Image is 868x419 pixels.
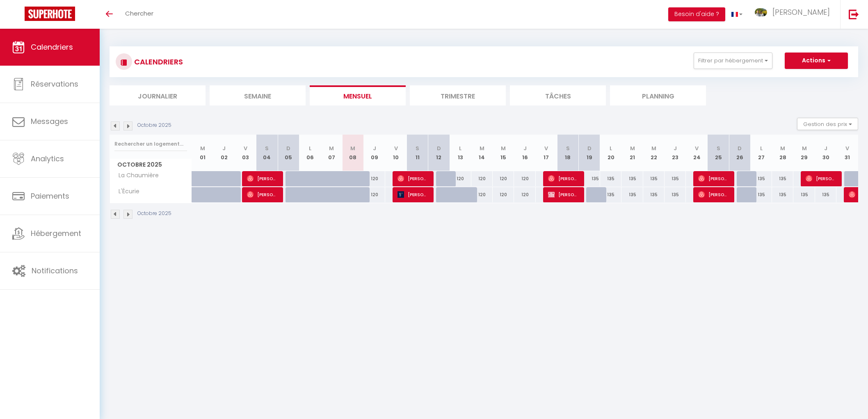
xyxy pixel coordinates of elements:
[630,144,635,152] abbr: M
[364,135,385,171] th: 09
[450,135,471,171] th: 13
[785,53,848,69] button: Actions
[600,171,621,186] div: 135
[450,171,471,186] div: 120
[780,144,785,152] abbr: M
[729,135,750,171] th: 26
[566,144,570,152] abbr: S
[600,135,621,171] th: 20
[471,135,493,171] th: 14
[31,228,81,238] span: Hébergement
[772,171,793,186] div: 135
[397,171,426,186] span: [PERSON_NAME]
[471,187,493,202] div: 120
[213,135,235,171] th: 02
[31,79,78,89] span: Réservations
[643,187,665,202] div: 135
[621,187,643,202] div: 135
[698,171,726,186] span: [PERSON_NAME]
[643,171,665,186] div: 135
[665,135,686,171] th: 23
[137,210,171,218] p: Octobre 2025
[514,171,535,186] div: 120
[557,135,578,171] th: 18
[309,144,311,152] abbr: L
[651,144,656,152] abbr: M
[256,135,278,171] th: 04
[815,187,836,202] div: 135
[501,144,506,152] abbr: M
[111,171,161,180] span: La Chaumière
[760,144,763,152] abbr: L
[459,144,461,152] abbr: L
[621,135,643,171] th: 21
[643,135,665,171] th: 22
[385,135,407,171] th: 10
[373,144,376,152] abbr: J
[493,135,514,171] th: 15
[579,171,600,186] div: 135
[132,53,183,71] h3: CALENDRIERS
[244,144,247,152] abbr: V
[686,135,707,171] th: 24
[480,144,484,152] abbr: M
[31,153,64,164] span: Analytics
[265,144,269,152] abbr: S
[397,187,426,202] span: [PERSON_NAME]
[738,144,742,152] abbr: D
[137,121,171,129] p: Octobre 2025
[548,187,576,202] span: [PERSON_NAME]
[31,191,69,201] span: Paiements
[321,135,342,171] th: 07
[815,135,836,171] th: 30
[394,144,398,152] abbr: V
[31,42,73,52] span: Calendriers
[845,144,849,152] abbr: V
[286,144,290,152] abbr: D
[600,187,621,202] div: 135
[824,144,827,152] abbr: J
[493,171,514,186] div: 120
[548,171,576,186] span: [PERSON_NAME]
[114,137,187,151] input: Rechercher un logement...
[717,144,720,152] abbr: S
[32,266,78,276] span: Notifications
[610,144,612,152] abbr: L
[364,171,385,186] div: 120
[410,85,506,105] li: Trimestre
[329,144,334,152] abbr: M
[536,135,557,171] th: 17
[235,135,256,171] th: 03
[247,187,275,202] span: [PERSON_NAME]
[797,118,858,130] button: Gestion des prix
[587,144,592,152] abbr: D
[210,85,306,105] li: Semaine
[610,85,706,105] li: Planning
[755,8,767,16] img: ...
[621,171,643,186] div: 135
[125,9,153,18] span: Chercher
[514,187,535,202] div: 120
[416,144,419,152] abbr: S
[695,144,699,152] abbr: V
[708,135,729,171] th: 25
[772,135,793,171] th: 28
[668,7,725,21] button: Besoin d'aide ?
[493,187,514,202] div: 120
[428,135,450,171] th: 12
[364,187,385,202] div: 120
[350,144,355,152] abbr: M
[698,187,726,202] span: [PERSON_NAME]
[471,171,493,186] div: 120
[192,135,213,171] th: 01
[806,171,834,186] span: [PERSON_NAME]
[437,144,441,152] abbr: D
[674,144,677,152] abbr: J
[200,144,205,152] abbr: M
[665,187,686,202] div: 135
[751,171,772,186] div: 135
[407,135,428,171] th: 11
[222,144,226,152] abbr: J
[299,135,320,171] th: 06
[772,187,793,202] div: 135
